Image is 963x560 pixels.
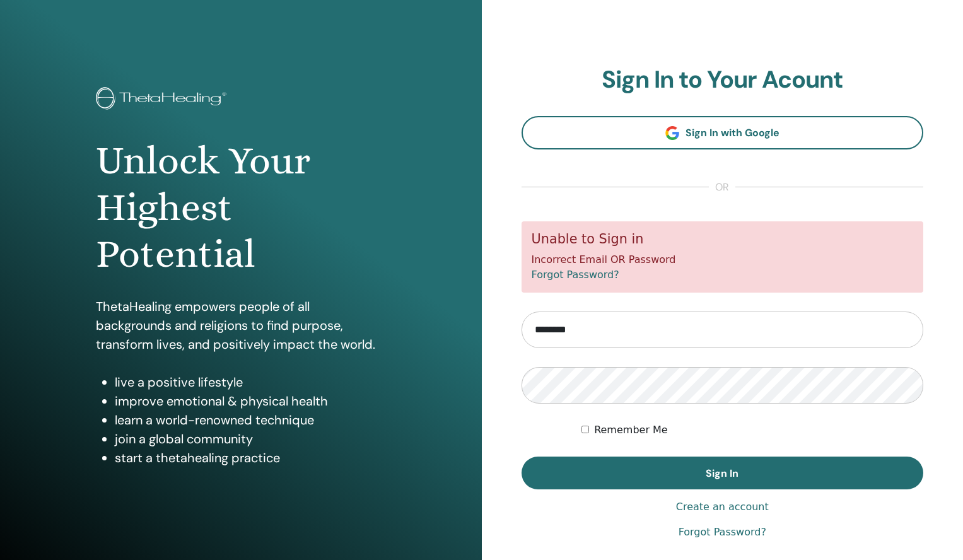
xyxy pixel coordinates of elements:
[532,269,619,281] a: Forgot Password?
[522,66,924,95] h2: Sign In to Your Acount
[679,525,766,540] a: Forgot Password?
[96,297,385,354] p: ThetaHealing empowers people of all backgrounds and religions to find purpose, transform lives, a...
[115,373,385,392] li: live a positive lifestyle
[522,116,924,149] a: Sign In with Google
[706,467,738,480] span: Sign In
[115,392,385,411] li: improve emotional & physical health
[115,429,385,448] li: join a global community
[676,499,769,515] a: Create an account
[686,126,779,139] span: Sign In with Google
[115,411,385,429] li: learn a world-renowned technique
[115,448,385,467] li: start a thetahealing practice
[594,423,668,438] label: Remember Me
[522,457,924,489] button: Sign In
[532,231,914,247] h5: Unable to Sign in
[522,221,924,293] div: Incorrect Email OR Password
[581,423,923,438] div: Keep me authenticated indefinitely or until I manually logout
[709,180,735,195] span: or
[96,137,385,278] h1: Unlock Your Highest Potential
